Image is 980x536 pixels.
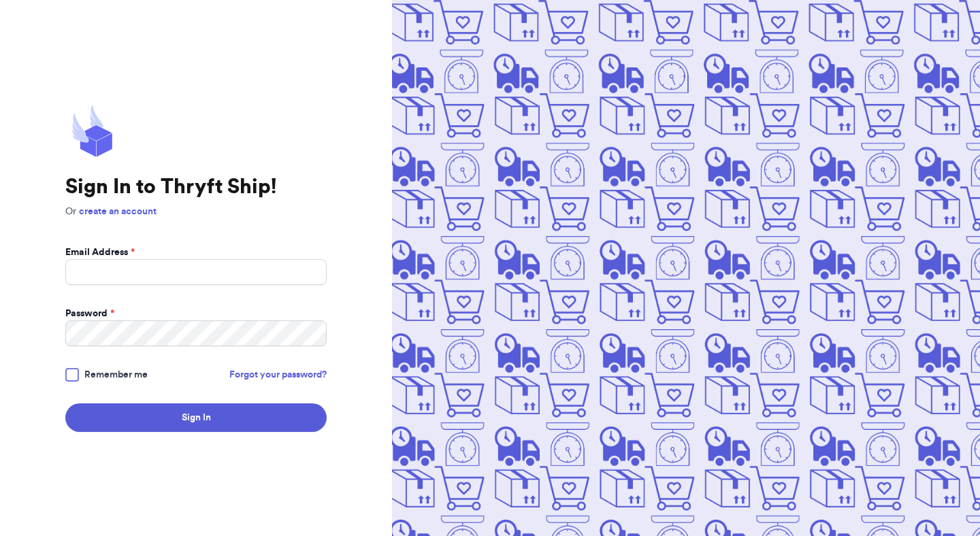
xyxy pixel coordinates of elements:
label: Email Address [65,246,135,259]
button: Sign In [65,403,327,432]
h1: Sign In to Thryft Ship! [65,175,327,199]
a: Forgot your password? [229,368,327,382]
p: Or [65,205,327,218]
a: create an account [79,207,157,216]
label: Password [65,307,114,320]
span: Remember me [84,368,148,382]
